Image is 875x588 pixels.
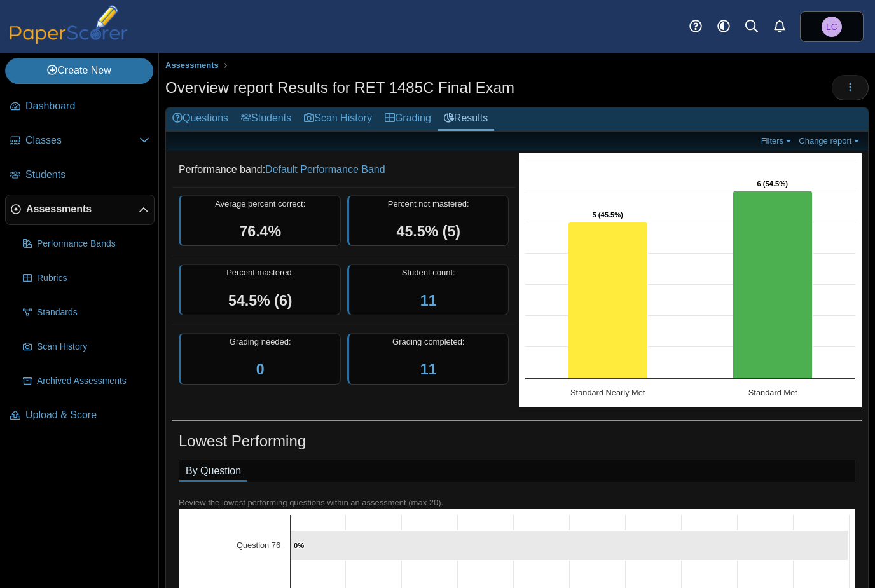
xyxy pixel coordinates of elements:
div: Grading needed: [179,333,341,385]
div: Student count: [347,264,509,316]
text: 0% [294,542,304,549]
a: PaperScorer [5,35,132,46]
span: Archived Assessments [37,375,149,388]
h1: Lowest Performing [179,430,306,452]
path: Question 76, 100. . [291,530,849,560]
a: Questions [166,107,235,131]
a: Students [235,107,298,131]
text: 6 (54.5%) [757,180,788,188]
dd: Performance band: [172,153,515,186]
div: Average percent correct: [179,195,341,247]
a: Classes [5,126,155,156]
img: PaperScorer [5,5,132,44]
a: Students [5,160,155,191]
a: Alerts [766,13,794,41]
a: Archived Assessments [18,366,155,397]
a: By Question [179,460,247,482]
a: 0 [256,361,265,378]
span: Students [25,168,149,182]
span: Standards [37,306,149,319]
a: Change report [796,135,865,146]
span: 76.4% [239,223,281,240]
a: 11 [420,292,437,309]
span: 45.5% (5) [396,223,460,240]
path: Standard Nearly Met, 5. Overall Assessment Performance. [568,222,648,379]
div: Percent not mastered: [347,195,509,247]
path: Standard Met, 6. Overall Assessment Performance. [733,191,813,379]
a: Performance Bands [18,229,155,259]
a: Filters [758,135,797,146]
span: 54.5% (6) [228,292,293,309]
a: Default Performance Band [265,164,385,175]
div: Percent mastered: [179,264,341,316]
a: Scan History [18,332,155,362]
span: Classes [25,133,139,147]
a: Upload & Score [5,400,155,431]
span: Leah Carlson [822,17,842,37]
a: Dashboard [5,92,155,122]
span: Performance Bands [37,238,149,250]
div: Chart. Highcharts interactive chart. [519,153,862,407]
a: Standards [18,297,155,328]
span: Leah Carlson [826,22,837,31]
div: Grading completed: [347,333,509,385]
span: Assessments [165,60,219,70]
a: Assessments [162,58,222,74]
span: Assessments [26,202,139,216]
a: Results [437,107,494,131]
a: Assessments [5,195,155,225]
text: Standard Met [748,388,797,397]
div: Review the lowest performing questions within an assessment (max 20). [179,497,855,509]
a: Leah Carlson [800,11,864,42]
span: Upload & Score [25,408,149,422]
a: Create New [5,58,153,83]
text: Standard Nearly Met [570,388,645,397]
span: Scan History [37,341,149,353]
h1: Overview report Results for RET 1485C Final Exam [165,77,514,99]
text: Question 76 [237,540,280,550]
span: Dashboard [25,99,149,113]
text: 5 (45.5%) [592,211,623,219]
a: Scan History [298,107,378,131]
a: Grading [378,107,437,131]
a: 11 [420,361,437,378]
svg: Interactive chart [519,153,862,407]
a: Rubrics [18,263,155,294]
span: Rubrics [37,272,149,285]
